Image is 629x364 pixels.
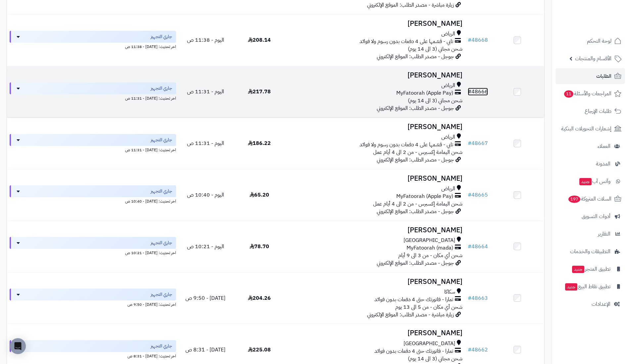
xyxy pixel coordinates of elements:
span: اليوم - 10:21 ص [187,243,224,250]
a: المراجعات والأسئلة11 [556,86,625,102]
div: اخر تحديث: [DATE] - 9:50 ص [10,300,176,307]
span: جوجل - مصدر الطلب: الموقع الإلكتروني [377,53,454,61]
div: اخر تحديث: [DATE] - 10:21 ص [10,249,176,256]
span: اليوم - 11:38 ص [187,36,224,44]
span: جوجل - مصدر الطلب: الموقع الإلكتروني [377,259,454,267]
span: جديد [579,178,592,185]
span: اليوم - 10:40 ص [187,191,224,199]
span: وآتس آب [579,177,610,186]
a: #48667 [468,139,488,147]
span: تطبيق نقاط البيع [564,282,610,291]
span: [GEOGRAPHIC_DATA] [404,237,455,244]
h3: [PERSON_NAME] [289,20,462,27]
span: تمارا - فاتورتك حتى 4 دفعات بدون فوائد [374,347,453,355]
span: [DATE] - 8:31 ص [185,346,225,354]
a: #48666 [468,88,488,96]
a: #48668 [468,36,488,44]
h3: [PERSON_NAME] [289,175,462,182]
span: 11 [564,90,573,98]
span: 217.78 [248,88,271,96]
h3: [PERSON_NAME] [289,226,462,234]
span: لوحة التحكم [587,36,611,46]
a: تطبيق المتجرجديد [556,261,625,277]
a: #48664 [468,243,488,250]
span: الطلبات [596,71,611,81]
a: #48665 [468,191,488,199]
span: العملاء [598,142,610,151]
img: logo-2.png [584,5,623,19]
span: شحن أي مكان - من 5 الى 13 يوم [395,303,462,311]
span: # [468,294,471,302]
span: الرياض [441,30,455,38]
a: السلات المتروكة197 [556,191,625,207]
div: اخر تحديث: [DATE] - 8:31 ص [10,352,176,359]
span: التقارير [598,229,610,239]
span: # [468,36,471,44]
span: الأقسام والمنتجات [575,54,611,63]
span: 197 [568,196,580,203]
span: 65.20 [250,191,269,199]
a: تطبيق نقاط البيعجديد [556,279,625,295]
span: سكاكا [444,288,455,296]
div: اخر تحديث: [DATE] - 11:31 ص [10,94,176,101]
a: وآتس آبجديد [556,173,625,189]
span: 225.08 [248,346,271,354]
span: جديد [572,266,584,273]
span: اليوم - 11:31 ص [187,88,224,96]
span: جاري التجهيز [151,85,172,92]
h3: [PERSON_NAME] [289,278,462,286]
span: الرياض [441,82,455,89]
span: جاري التجهيز [151,188,172,195]
span: شحن مجاني (3 الى 14 يوم) [408,355,462,363]
span: جوجل - مصدر الطلب: الموقع الإلكتروني [377,156,454,164]
span: 78.70 [250,243,269,250]
a: #48663 [468,294,488,302]
span: # [468,346,471,354]
span: الإعدادات [592,299,610,309]
span: زيارة مباشرة - مصدر الطلب: الموقع الإلكتروني [367,1,454,9]
span: جاري التجهيز [151,343,172,349]
span: تمارا - فاتورتك حتى 4 دفعات بدون فوائد [374,296,453,303]
a: العملاء [556,138,625,154]
a: التقارير [556,226,625,242]
span: جديد [565,283,577,291]
a: طلبات الإرجاع [556,103,625,119]
a: #48662 [468,346,488,354]
span: أدوات التسويق [582,212,610,221]
span: الرياض [441,185,455,193]
span: # [468,191,471,199]
span: جاري التجهيز [151,137,172,143]
span: التطبيقات والخدمات [570,247,610,256]
a: أدوات التسويق [556,208,625,224]
span: 208.14 [248,36,271,44]
span: # [468,88,471,96]
span: جاري التجهيز [151,33,172,40]
a: التطبيقات والخدمات [556,244,625,259]
a: لوحة التحكم [556,33,625,49]
span: 186.22 [248,139,271,147]
span: إشعارات التحويلات البنكية [561,124,611,133]
div: اخر تحديث: [DATE] - 11:38 ص [10,43,176,50]
span: [GEOGRAPHIC_DATA] [404,340,455,347]
span: تابي - قسّمها على 4 دفعات بدون رسوم ولا فوائد [360,141,453,149]
span: الرياض [441,133,455,141]
a: الإعدادات [556,296,625,312]
span: جوجل - مصدر الطلب: الموقع الإلكتروني [377,104,454,112]
a: إشعارات التحويلات البنكية [556,121,625,137]
span: اليوم - 11:31 ص [187,139,224,147]
span: طلبات الإرجاع [585,107,611,116]
span: # [468,243,471,250]
span: شحن اليمامة إكسبرس - من 2 الى 4 أيام عمل [373,200,462,208]
div: اخر تحديث: [DATE] - 11:31 ص [10,146,176,153]
div: Open Intercom Messenger [10,338,26,354]
span: جاري التجهيز [151,240,172,246]
span: تطبيق المتجر [571,264,610,274]
h3: [PERSON_NAME] [289,329,462,337]
span: المراجعات والأسئلة [563,89,611,98]
span: شحن اليمامة إكسبرس - من 2 الى 4 أيام عمل [373,148,462,156]
span: # [468,139,471,147]
span: [DATE] - 9:50 ص [185,294,225,302]
a: المدونة [556,156,625,172]
span: MyFatoorah (mada) [407,244,453,252]
span: MyFatoorah (Apple Pay) [396,89,453,97]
